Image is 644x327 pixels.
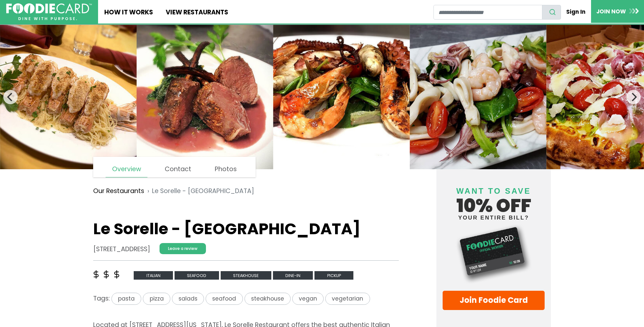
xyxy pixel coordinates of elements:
[443,178,545,221] h4: 10% off
[314,270,353,279] a: Pickup
[443,224,545,284] img: Foodie Card
[206,293,243,305] span: seafood
[6,3,92,21] img: FoodieCard; Eat, Drink, Save, Donate
[456,187,531,195] span: Want to save
[159,161,197,177] a: Contact
[143,293,170,305] span: pizza
[325,293,370,305] span: vegetarian
[209,161,243,177] a: Photos
[221,270,273,279] a: steakhouse
[542,5,561,20] button: search
[273,270,315,279] a: Dine-in
[93,187,144,196] a: Our Restaurants
[106,161,147,177] a: Overview
[245,293,291,305] span: steakhouse
[292,293,324,305] span: vegan
[175,271,219,280] span: seafood
[443,291,545,310] a: Join Foodie Card
[143,294,172,303] a: pizza
[206,294,244,303] a: seafood
[93,182,399,201] nav: breadcrumb
[626,90,641,104] button: Next
[144,187,254,196] li: Le Sorelle - [GEOGRAPHIC_DATA]
[561,5,591,19] a: Sign In
[175,270,221,279] a: seafood
[93,245,150,254] address: [STREET_ADDRESS]
[93,220,399,238] h1: Le Sorelle - [GEOGRAPHIC_DATA]
[292,294,325,303] a: vegan
[172,294,206,303] a: salads
[172,293,204,305] span: salads
[111,293,141,305] span: pasta
[325,294,370,303] a: vegetarian
[314,271,353,280] span: Pickup
[93,157,256,177] nav: page links
[93,293,399,308] div: Tags:
[134,271,173,280] span: italian
[110,294,143,303] a: pasta
[160,243,206,254] a: Leave a review
[433,5,542,20] input: restaurant search
[134,270,175,279] a: italian
[245,294,292,303] a: steakhouse
[273,271,313,280] span: Dine-in
[443,215,545,221] small: your entire bill?
[3,90,18,104] button: Previous
[221,271,271,280] span: steakhouse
